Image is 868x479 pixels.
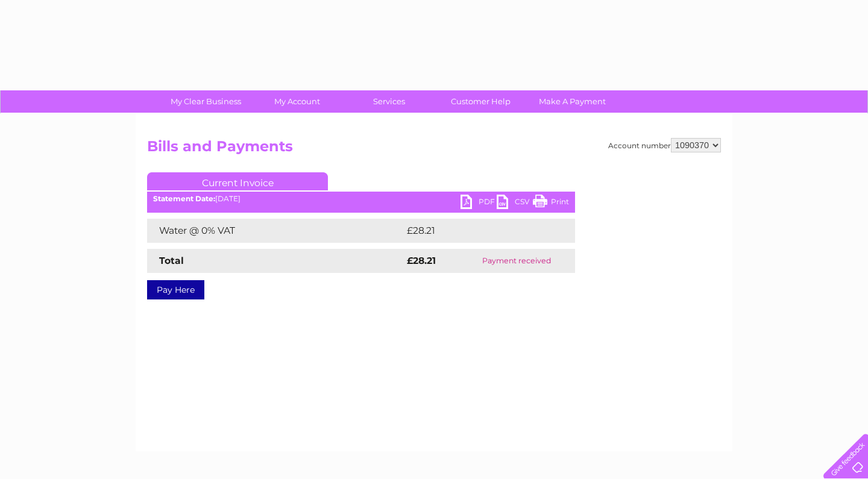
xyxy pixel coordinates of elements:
[147,280,204,299] a: Pay Here
[461,195,497,212] a: PDF
[404,219,550,243] td: £28.21
[248,90,347,113] a: My Account
[147,219,404,243] td: Water @ 0% VAT
[407,255,436,266] strong: £28.21
[147,138,721,161] h2: Bills and Payments
[608,138,721,152] div: Account number
[497,195,533,212] a: CSV
[533,195,569,212] a: Print
[153,194,215,203] b: Statement Date:
[523,90,622,113] a: Make A Payment
[459,249,576,273] td: Payment received
[156,90,256,113] a: My Clear Business
[431,90,530,113] a: Customer Help
[339,90,439,113] a: Services
[159,255,184,266] strong: Total
[147,195,575,203] div: [DATE]
[147,172,328,190] a: Current Invoice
